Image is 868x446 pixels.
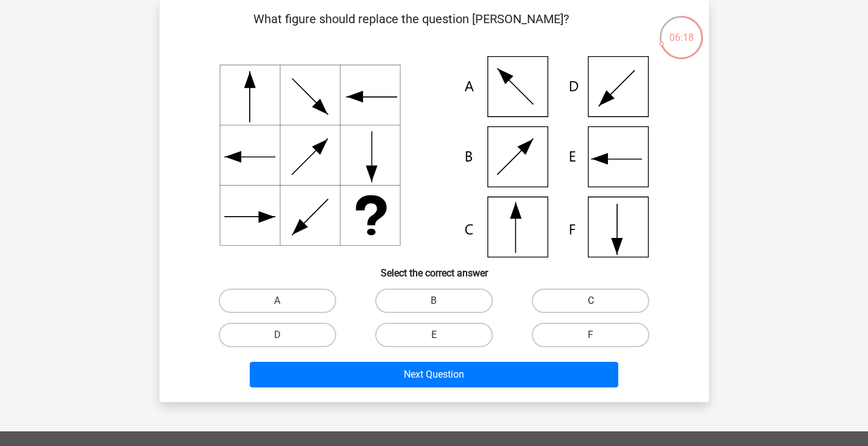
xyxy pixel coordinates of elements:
[375,323,493,347] label: E
[250,362,618,387] button: Next Question
[532,289,649,313] label: C
[375,289,493,313] label: B
[532,323,649,347] label: F
[658,15,704,45] div: 06:18
[219,323,336,347] label: D
[179,257,690,279] h6: Select the correct answer
[179,10,644,46] p: What figure should replace the question [PERSON_NAME]?
[219,289,336,313] label: A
